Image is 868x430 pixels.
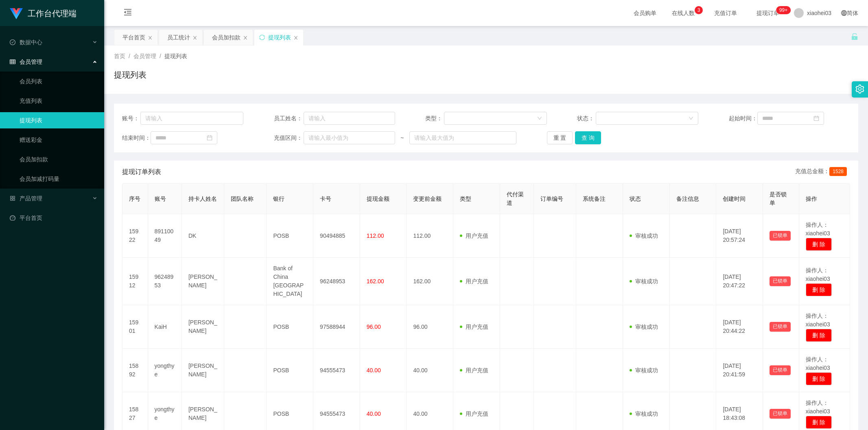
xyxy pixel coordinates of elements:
td: 97588944 [313,305,360,349]
td: KaiH [148,305,182,349]
i: 图标: table [10,59,15,65]
span: 操作人：xiaohei03 [806,267,830,282]
td: 96248953 [148,258,182,305]
td: 90494885 [313,214,360,258]
img: logo.9652507e.png [10,8,23,20]
i: 图标: close [148,35,153,40]
td: [PERSON_NAME] [182,349,224,392]
span: 员工姓名： [274,114,304,123]
td: 96248953 [313,258,360,305]
i: 图标: check-circle-o [10,39,15,45]
td: 15912 [122,258,148,305]
td: [DATE] 20:47:22 [716,258,763,305]
i: 图标: global [841,10,847,16]
span: 操作 [806,195,817,202]
span: 96.00 [367,324,381,330]
td: 15901 [122,305,148,349]
button: 删 除 [806,416,832,429]
span: 持卡人姓名 [188,195,217,202]
span: 操作人：xiaohei03 [806,222,830,237]
i: 图标: setting [855,85,864,93]
a: 充值列表 [20,93,98,109]
div: 充值总金额： [795,167,850,177]
span: 结束时间： [122,134,151,142]
a: 赠送彩金 [20,132,98,148]
i: 图标: calendar [813,115,819,121]
i: 图标: appstore-o [10,195,15,201]
span: 操作人：xiaohei03 [806,313,830,328]
span: 会员管理 [10,59,42,65]
button: 查 询 [575,131,601,144]
span: 序号 [129,195,140,202]
span: 是否锁单 [770,191,787,206]
td: 15922 [122,214,148,258]
span: 代付渠道 [507,191,524,206]
td: 96.00 [407,305,453,349]
span: 操作人：xiaohei03 [806,400,830,415]
button: 删 除 [806,283,832,296]
span: 系统备注 [583,195,606,202]
span: / [160,53,161,59]
span: 提现列表 [164,53,187,59]
span: 账号 [155,195,166,202]
td: yongthye [148,349,182,392]
span: 审核成功 [630,367,658,374]
span: 用户充值 [460,410,488,417]
td: 15892 [122,349,148,392]
a: 提现列表 [20,112,98,128]
span: 用户充值 [460,278,488,284]
span: 提现订单 [752,10,783,16]
i: 图标: down [689,116,693,122]
td: 112.00 [407,214,453,258]
span: 提现金额 [367,195,389,202]
span: 审核成功 [630,278,658,284]
span: 订单编号 [540,195,563,202]
span: 账号： [122,114,140,123]
span: 用户充值 [460,232,488,239]
h1: 提现列表 [114,69,146,81]
span: 充值订单 [710,10,741,16]
span: 创建时间 [723,195,746,202]
span: 审核成功 [630,324,658,330]
span: 会员管理 [133,53,156,59]
td: 89110049 [148,214,182,258]
div: 员工统计 [167,30,190,45]
span: 变更前金额 [413,195,442,202]
td: Bank of China [GEOGRAPHIC_DATA] [267,258,313,305]
a: 图标: dashboard平台首页 [10,210,98,226]
span: 类型： [425,114,444,123]
div: 平台首页 [122,30,145,45]
span: 40.00 [367,367,381,374]
sup: 3 [695,6,703,14]
button: 删 除 [806,329,832,342]
span: 起始时间： [729,114,757,123]
td: 94555473 [313,349,360,392]
i: 图标: calendar [207,135,212,141]
span: 用户充值 [460,367,488,374]
sup: 923 [776,6,791,14]
a: 会员列表 [20,73,98,89]
a: 会员加扣款 [20,151,98,167]
td: POSB [267,214,313,258]
span: 审核成功 [630,410,658,417]
button: 已锁单 [770,365,791,375]
td: POSB [267,349,313,392]
button: 删 除 [806,238,832,251]
span: 审核成功 [630,232,658,239]
td: DK [182,214,224,258]
span: 1528 [829,167,847,176]
span: 首页 [114,53,125,59]
input: 请输入 [140,112,243,125]
span: 用户充值 [460,324,488,330]
i: 图标: sync [259,35,265,40]
span: 状态 [630,195,641,202]
button: 重 置 [547,131,573,144]
span: 状态： [577,114,596,123]
span: 卡号 [320,195,331,202]
span: 40.00 [367,410,381,417]
span: 团队名称 [231,195,254,202]
span: 162.00 [367,278,384,284]
i: 图标: close [192,35,197,40]
i: 图标: close [293,35,298,40]
button: 已锁单 [770,409,791,419]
